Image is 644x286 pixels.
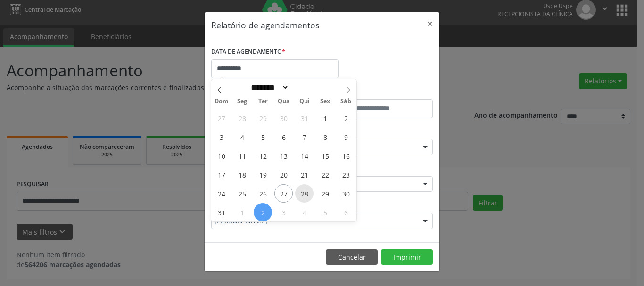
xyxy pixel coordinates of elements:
[254,147,272,165] span: Agosto 12, 2025
[274,184,293,203] span: Agosto 27, 2025
[316,128,334,146] span: Agosto 8, 2025
[337,147,355,165] span: Agosto 16, 2025
[274,147,293,165] span: Agosto 13, 2025
[212,184,231,203] span: Agosto 24, 2025
[211,98,232,105] span: Dom
[233,184,251,203] span: Agosto 25, 2025
[316,147,334,165] span: Agosto 15, 2025
[315,98,336,105] span: Sex
[248,82,289,92] select: Month
[232,98,253,105] span: Seg
[337,109,355,127] span: Agosto 2, 2025
[211,45,285,59] label: DATA DE AGENDAMENTO
[295,184,314,203] span: Agosto 28, 2025
[324,85,433,99] label: ATÉ
[289,82,320,92] input: Year
[295,165,314,184] span: Agosto 21, 2025
[274,109,293,127] span: Julho 30, 2025
[233,147,251,165] span: Agosto 11, 2025
[274,128,293,146] span: Agosto 6, 2025
[295,147,314,165] span: Agosto 14, 2025
[212,147,231,165] span: Agosto 10, 2025
[295,128,314,146] span: Agosto 7, 2025
[336,98,356,105] span: Sáb
[254,184,272,203] span: Agosto 26, 2025
[254,109,272,127] span: Julho 29, 2025
[211,19,319,31] h5: Relatório de agendamentos
[212,203,231,221] span: Agosto 31, 2025
[295,203,314,221] span: Setembro 4, 2025
[233,128,251,146] span: Agosto 4, 2025
[212,128,231,146] span: Agosto 3, 2025
[233,165,251,184] span: Agosto 18, 2025
[233,109,251,127] span: Julho 28, 2025
[274,165,293,184] span: Agosto 20, 2025
[421,12,439,35] button: Close
[337,165,355,184] span: Agosto 23, 2025
[233,203,251,221] span: Setembro 1, 2025
[337,184,355,203] span: Agosto 30, 2025
[316,165,334,184] span: Agosto 22, 2025
[316,203,334,221] span: Setembro 5, 2025
[337,128,355,146] span: Agosto 9, 2025
[294,98,315,105] span: Qui
[254,128,272,146] span: Agosto 5, 2025
[273,98,294,105] span: Qua
[253,98,273,105] span: Ter
[316,109,334,127] span: Agosto 1, 2025
[337,203,355,221] span: Setembro 6, 2025
[212,165,231,184] span: Agosto 17, 2025
[254,165,272,184] span: Agosto 19, 2025
[316,184,334,203] span: Agosto 29, 2025
[212,109,231,127] span: Julho 27, 2025
[326,249,378,265] button: Cancelar
[295,109,314,127] span: Julho 31, 2025
[274,203,293,221] span: Setembro 3, 2025
[254,203,272,221] span: Setembro 2, 2025
[381,249,433,265] button: Imprimir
